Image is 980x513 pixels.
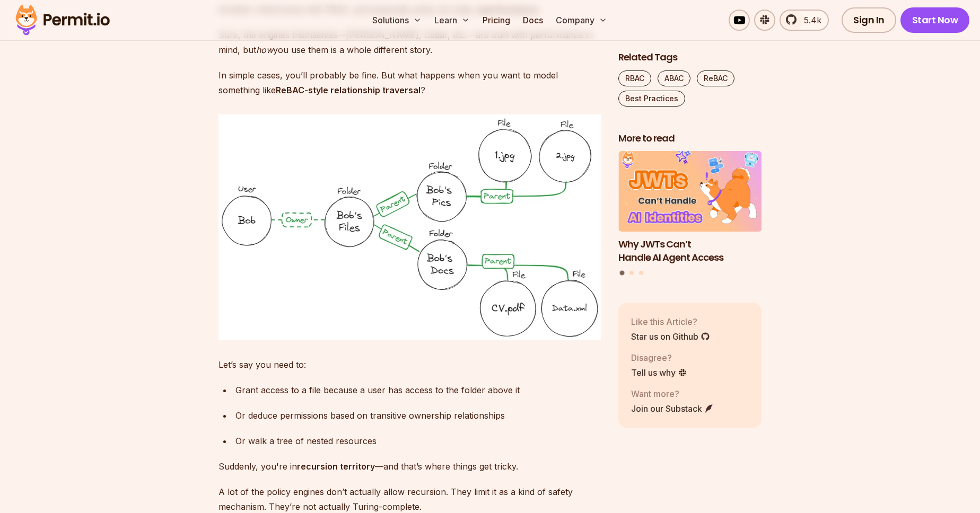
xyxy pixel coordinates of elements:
[697,70,734,86] a: ReBAC
[218,68,601,98] p: In simple cases, you’ll probably be fine. But what happens when you want to model something like ?
[629,271,634,276] button: Go to slide 2
[11,2,115,38] img: Permit logo
[618,152,762,232] img: Why JWTs Can’t Handle AI Agent Access
[631,387,714,400] p: Want more?
[235,408,601,423] div: Or deduce permissions based on transitive ownership relationships
[218,28,601,57] p: Sure, the engines themselves—[PERSON_NAME], Cedar, etc.—are built with performance in mind, but y...
[430,10,474,31] button: Learn
[552,10,611,31] button: Company
[631,366,687,379] a: Tell us why
[631,351,687,364] p: Disagree?
[256,45,273,55] em: how
[842,7,896,33] a: Sign In
[900,7,970,33] a: Start Now
[218,357,601,372] p: Let’s say you need to:
[780,10,829,31] a: 5.4k
[235,434,601,448] div: Or walk a tree of nested resources
[218,459,601,474] p: Suddenly, you're in —and that’s where things get tricky.
[618,132,762,145] h2: More to read
[478,10,514,31] a: Pricing
[618,238,762,264] h3: Why JWTs Can’t Handle AI Agent Access
[631,402,714,415] a: Join our Substack
[368,10,426,31] button: Solutions
[618,152,762,277] div: Posts
[519,10,547,31] a: Docs
[297,461,375,472] strong: recursion territory
[618,51,762,64] h2: Related Tags
[218,114,601,340] img: image.png
[658,70,690,86] a: ABAC
[235,383,601,397] div: Grant access to a file because a user has access to the folder above it
[618,70,651,86] a: RBAC
[618,152,762,264] li: 1 of 3
[618,152,762,264] a: Why JWTs Can’t Handle AI Agent AccessWhy JWTs Can’t Handle AI Agent Access
[639,271,643,276] button: Go to slide 3
[618,91,685,107] a: Best Practices
[631,315,710,328] p: Like this Article?
[276,85,421,95] strong: ReBAC-style relationship traversal
[631,330,710,343] a: Star us on Github
[620,271,625,276] button: Go to slide 1
[798,14,821,26] span: 5.4k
